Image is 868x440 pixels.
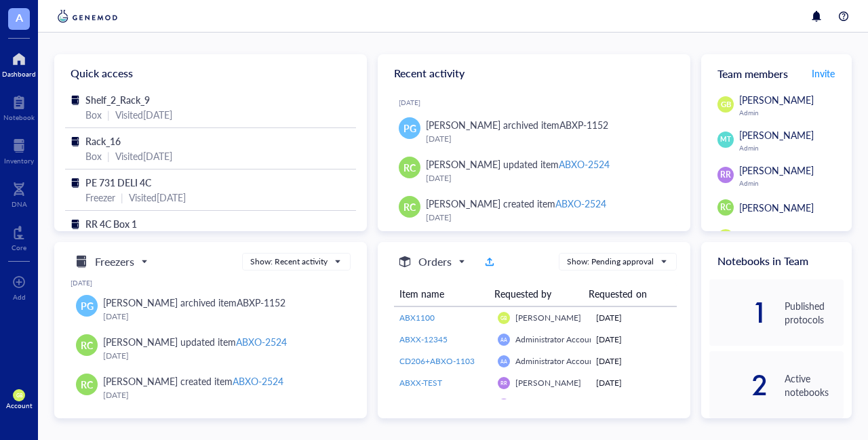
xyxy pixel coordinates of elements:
[103,310,340,323] div: [DATE]
[583,281,667,306] th: Requested on
[81,377,93,392] span: RC
[739,128,814,142] span: [PERSON_NAME]
[54,8,121,24] img: genemod-logo
[709,374,768,396] div: 2
[115,148,172,163] div: Visited [DATE]
[3,113,35,121] div: Notebook
[426,157,610,172] div: [PERSON_NAME] updated item
[701,54,852,92] div: Team members
[81,338,93,353] span: RC
[95,254,134,270] h5: Freezers
[720,134,730,144] span: MT
[399,312,435,323] span: ABX1100
[500,315,507,321] span: GB
[426,117,608,132] div: [PERSON_NAME] archived item
[596,399,671,411] div: [DATE]
[399,312,487,324] a: ABX1100
[6,401,33,409] div: Account
[720,99,731,111] span: GB
[785,299,844,326] div: Published protocols
[85,217,137,231] span: RR 4C Box 1
[12,222,26,252] a: Core
[115,107,172,122] div: Visited [DATE]
[701,242,852,279] div: Notebooks in Team
[16,393,22,399] span: GB
[12,200,27,208] div: DNA
[13,293,26,301] div: Add
[426,172,669,185] div: [DATE]
[720,201,731,214] span: RC
[85,176,151,189] span: PE 731 DELI 4C
[739,163,814,177] span: [PERSON_NAME]
[426,196,606,211] div: [PERSON_NAME] created item
[399,355,487,367] a: CD206+ABXO-1103
[399,334,448,345] span: ABXX-12345
[103,295,285,310] div: [PERSON_NAME] archived item
[785,372,844,399] div: Active notebooks
[85,134,121,148] span: Rack_16
[811,62,835,84] button: Invite
[4,157,34,165] div: Inventory
[515,312,581,323] span: [PERSON_NAME]
[399,98,679,106] div: [DATE]
[739,231,814,244] span: [PERSON_NAME]
[71,368,351,407] a: RC[PERSON_NAME] created itemABXO-2524[DATE]
[403,199,416,214] span: RC
[121,190,123,205] div: |
[596,355,671,367] div: [DATE]
[399,399,487,411] a: ABXX-TEST
[233,374,283,388] div: ABXO-2524
[515,399,581,410] span: [PERSON_NAME]
[85,148,102,163] div: Box
[237,296,285,309] div: ABXP-1152
[515,334,597,345] span: Administrator Account
[103,334,287,349] div: [PERSON_NAME] updated item
[399,355,475,367] span: CD206+ABXO-1103
[739,179,844,187] div: Admin
[12,178,27,208] a: DNA
[739,144,844,152] div: Admin
[129,190,186,205] div: Visited [DATE]
[85,107,102,122] div: Box
[54,54,367,92] div: Quick access
[720,169,731,181] span: RR
[103,349,340,363] div: [DATE]
[500,358,507,364] span: AA
[555,197,606,210] div: ABXO-2524
[81,298,94,313] span: PG
[2,48,36,78] a: Dashboard
[389,151,679,191] a: RC[PERSON_NAME] updated itemABXO-2524[DATE]
[378,54,690,92] div: Recent activity
[399,377,442,388] span: ABXX-TEST
[16,9,23,26] span: A
[71,329,351,368] a: RC[PERSON_NAME] updated itemABXO-2524[DATE]
[389,191,679,230] a: RC[PERSON_NAME] created itemABXO-2524[DATE]
[515,377,581,388] span: [PERSON_NAME]
[559,118,608,132] div: ABXP-1152
[12,243,26,252] div: Core
[596,312,671,324] div: [DATE]
[709,302,768,323] div: 1
[596,377,671,389] div: [DATE]
[399,334,487,346] a: ABXX-12345
[739,108,844,117] div: Admin
[489,281,584,306] th: Requested by
[399,377,487,389] a: ABXX-TEST
[739,93,814,106] span: [PERSON_NAME]
[515,355,597,367] span: Administrator Account
[71,279,351,287] div: [DATE]
[500,336,507,342] span: AA
[394,281,489,306] th: Item name
[236,335,287,348] div: ABXO-2524
[103,374,283,388] div: [PERSON_NAME] created item
[596,334,671,346] div: [DATE]
[559,157,610,171] div: ABXO-2524
[418,254,452,270] h5: Orders
[85,190,115,205] div: Freezer
[85,93,150,106] span: Shelf_2_Rack_9
[500,380,507,386] span: RR
[812,66,835,80] span: Invite
[3,92,35,121] a: Notebook
[403,121,416,136] span: PG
